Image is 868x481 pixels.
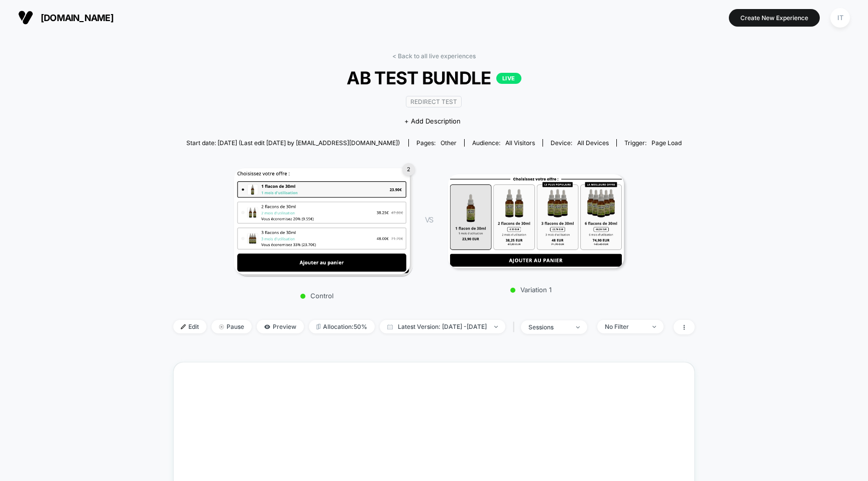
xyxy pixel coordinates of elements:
div: 2 [402,163,415,176]
img: end [653,326,656,328]
span: Redirect Test [406,96,462,107]
span: Edit [173,320,206,333]
img: rebalance [316,324,320,329]
span: AB TEST BUNDLE [199,67,669,88]
span: Latest Version: [DATE] - [DATE] [380,320,505,333]
img: Visually logo [18,10,33,25]
span: + Add Description [404,116,461,127]
p: Variation 1 [443,286,619,294]
img: end [494,326,498,328]
div: Pages: [416,139,457,147]
span: | [510,320,521,334]
span: Preview [257,320,304,333]
span: Device: [542,139,616,147]
p: Control [229,292,405,300]
span: Start date: [DATE] (Last edit [DATE] by [EMAIL_ADDRESS][DOMAIN_NAME]) [186,139,400,147]
div: IT [830,8,850,28]
div: sessions [528,323,569,331]
button: Create New Experience [729,9,820,27]
p: LIVE [496,73,521,84]
img: edit [181,324,186,329]
span: all devices [577,139,609,147]
span: [DOMAIN_NAME] [41,13,114,23]
img: Control main [234,168,410,275]
span: Allocation: 50% [309,320,375,333]
div: Trigger: [624,139,682,147]
span: Pause [211,320,252,333]
img: end [576,326,580,328]
span: Page Load [652,139,682,147]
button: [DOMAIN_NAME] [15,10,117,26]
div: Audience: [472,139,535,147]
button: IT [827,8,853,28]
span: All Visitors [505,139,535,147]
img: end [219,324,224,329]
a: < Back to all live experiences [392,52,476,60]
span: other [441,139,457,147]
span: VS [425,215,433,224]
div: No Filter [605,323,645,330]
img: calendar [387,324,393,329]
img: Variation 1 main [448,174,624,268]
